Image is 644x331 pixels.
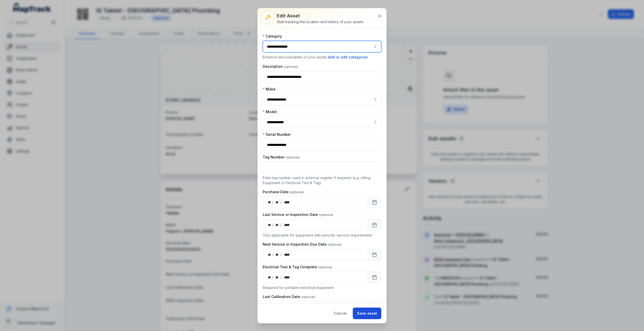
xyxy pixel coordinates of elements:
label: Tag Number [263,155,300,160]
label: Electrical Test & Tag Complete [263,264,332,270]
div: month, [274,200,281,205]
div: year, [282,252,291,257]
button: Calendar [368,249,381,260]
button: Calendar [368,272,381,283]
h3: Edit asset [277,12,364,19]
input: asset-edit:cf[8d30bdcc-ee20-45c2-b158-112416eb6043]-label [263,94,381,105]
label: Purchase Date [263,189,304,194]
button: Add or edit categories [328,54,368,60]
button: Cancel [329,308,351,319]
p: Required for portable electrical equipment [263,285,381,290]
label: Make [263,87,276,92]
div: / [280,222,282,227]
div: / [272,252,274,257]
div: / [272,275,274,280]
p: Enhance discoverability of your assets. [263,54,381,60]
div: / [280,200,282,205]
p: Only applicable for equipment with periodic service requirements [263,233,381,238]
label: Serial Number [263,132,291,137]
div: Start tracking the location and history of your assets. [277,19,364,24]
div: month, [274,252,281,257]
div: day, [267,222,272,227]
label: Last Calibration Date [263,294,315,299]
div: day, [267,275,272,280]
button: Calendar [368,196,381,208]
button: Calendar [368,219,381,231]
div: / [272,200,274,205]
p: Enter tag number used in external register if required (e.g. Lifting Equipment or Electrical Test... [263,175,381,185]
button: Calendar [368,301,381,313]
div: day, [267,200,272,205]
label: Next Service or Inspection Due Date [263,242,342,247]
div: / [280,275,282,280]
div: / [272,222,274,227]
div: year, [282,200,291,205]
div: year, [282,222,291,227]
div: month, [274,275,281,280]
input: asset-edit:cf[5827e389-34f9-4b46-9346-a02c2bfa3a05]-label [263,116,381,128]
div: day, [267,252,272,257]
div: year, [282,275,291,280]
label: Last Service or Inspection Date [263,212,333,217]
label: Category [263,34,282,39]
div: month, [274,222,281,227]
button: Save asset [353,308,381,319]
div: / [280,252,282,257]
label: Model [263,109,277,114]
label: Description [263,64,298,69]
